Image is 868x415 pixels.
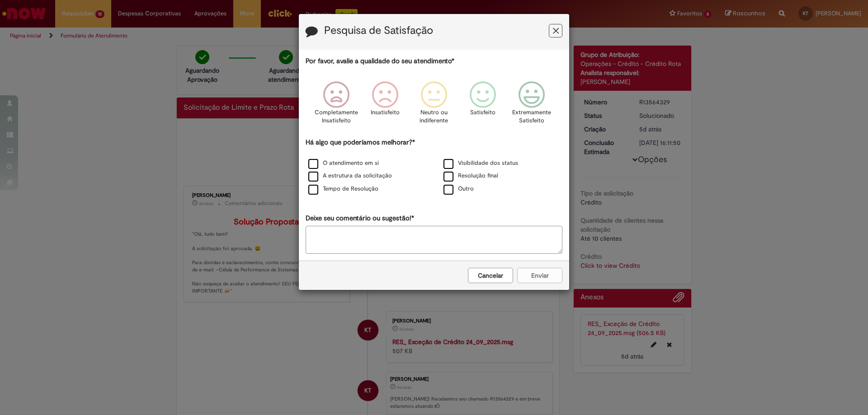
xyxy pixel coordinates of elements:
[443,172,498,180] label: Resolução final
[306,214,414,223] label: Deixe seu comentário ou sugestão!*
[411,75,457,136] div: Neutro ou indiferente
[308,172,392,180] label: A estrutura da solicitação
[308,185,378,193] label: Tempo de Resolução
[324,25,433,37] label: Pesquisa de Satisfação
[306,138,562,196] div: Há algo que poderíamos melhorar?*
[362,75,408,136] div: Insatisfeito
[306,56,454,66] label: Por favor, avalie a qualidade do seu atendimento*
[443,185,474,193] label: Outro
[315,108,358,125] p: Completamente Insatisfeito
[443,159,518,168] label: Visibilidade dos status
[470,108,495,117] p: Satisfeito
[418,108,450,125] p: Neutro ou indiferente
[313,75,359,136] div: Completamente Insatisfeito
[460,75,506,136] div: Satisfeito
[371,108,400,117] p: Insatisfeito
[308,159,379,168] label: O atendimento em si
[512,108,551,125] p: Extremamente Satisfeito
[468,268,513,283] button: Cancelar
[509,75,555,136] div: Extremamente Satisfeito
